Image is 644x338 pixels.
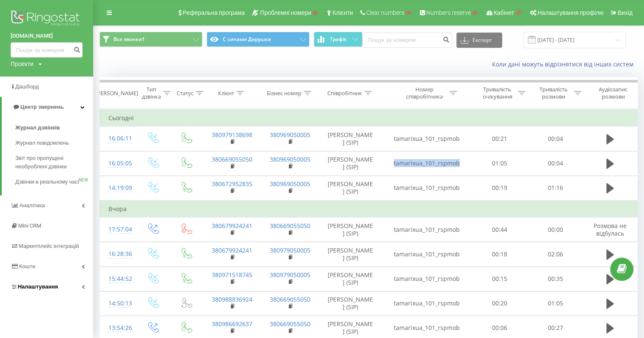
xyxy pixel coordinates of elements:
[330,36,347,42] span: Графік
[113,36,145,43] span: Все звонки1
[108,130,127,147] div: 16:06:11
[456,33,502,48] button: Експорт
[537,9,603,16] span: Налаштування профілю
[382,126,472,151] td: tamarixua_101_rspmob
[11,8,83,30] img: Ringostat logo
[108,271,127,287] div: 15:44:52
[15,139,69,147] span: Журнал повідомлень
[267,90,301,97] div: Бізнес номер
[332,9,353,16] span: Клієнти
[319,242,382,267] td: [PERSON_NAME] (SIP)
[100,32,202,47] button: Все звонки1
[382,267,472,291] td: tamarixua_101_rspmob
[212,131,252,139] a: 380979138698
[270,295,310,303] a: 380669055050
[528,242,583,267] td: 02:06
[108,180,127,196] div: 14:19:09
[15,124,60,132] span: Журнал дзвінків
[528,217,583,242] td: 00:00
[15,174,93,190] a: Дзвінки в реальному часіNEW
[362,33,452,48] input: Пошук за номером
[319,291,382,316] td: [PERSON_NAME] (SIP)
[319,126,382,151] td: [PERSON_NAME] (SIP)
[528,267,583,291] td: 00:35
[177,90,193,97] div: Статус
[528,151,583,176] td: 00:04
[15,151,93,174] a: Звіт про пропущені необроблені дзвінки
[494,9,514,16] span: Кабінет
[270,222,310,230] a: 380669055050
[382,151,472,176] td: tamarixua_101_rspmob
[2,97,93,117] a: Центр звернень
[19,263,35,269] span: Кошти
[382,291,472,316] td: tamarixua_101_rspmob
[142,86,161,100] div: Тип дзвінка
[108,295,127,312] div: 14:50:13
[479,86,516,100] div: Тривалість очікування
[327,90,362,97] div: Співробітник
[528,291,583,316] td: 01:05
[270,271,310,279] a: 380979050005
[472,151,528,176] td: 01:05
[19,243,79,249] span: Маркетплейс інтеграцій
[183,9,245,16] span: Реферальна програма
[319,151,382,176] td: [PERSON_NAME] (SIP)
[319,176,382,201] td: [PERSON_NAME] (SIP)
[270,246,310,254] a: 380979050005
[528,176,583,201] td: 01:16
[212,180,252,188] a: 380672952835
[472,176,528,201] td: 00:19
[382,217,472,242] td: tamarixua_101_rspmob
[20,104,64,110] span: Центр звернень
[366,9,404,16] span: Clear numbers
[402,86,447,100] div: Номер співробітника
[11,42,83,58] input: Пошук за номером
[212,295,252,303] a: 380988836924
[15,120,93,135] a: Журнал дзвінків
[15,154,89,171] span: Звіт про пропущені необроблені дзвінки
[108,221,127,238] div: 17:57:04
[426,9,471,16] span: Numbers reserve
[618,9,633,16] span: Вихід
[207,32,310,47] button: С сипами Дарушка
[218,90,234,97] div: Клієнт
[100,110,638,126] td: Сьогодні
[15,178,79,186] span: Дзвінки в реальному часі
[108,246,127,262] div: 16:28:36
[472,217,528,242] td: 00:44
[492,60,638,68] a: Коли дані можуть відрізнятися вiд інших систем
[591,86,635,100] div: Аудіозапис розмови
[108,155,127,172] div: 16:05:05
[212,155,252,163] a: 380669055050
[18,283,58,290] span: Налаштування
[212,271,252,279] a: 380971518745
[382,242,472,267] td: tamarixua_101_rspmob
[260,9,311,16] span: Проблемні номери
[212,246,252,254] a: 380679924241
[472,242,528,267] td: 00:18
[212,222,252,230] a: 380679924241
[472,291,528,316] td: 00:20
[15,135,93,151] a: Журнал повідомлень
[15,83,39,90] span: Дашборд
[594,222,627,237] span: Розмова не відбулась
[535,86,572,100] div: Тривалість розмови
[11,60,33,68] div: Проекти
[270,180,310,188] a: 380969050005
[314,32,362,47] button: Графік
[100,201,638,217] td: Вчора
[212,320,252,328] a: 380986692637
[19,202,45,209] span: Аналiтика
[319,267,382,291] td: [PERSON_NAME] (SIP)
[270,320,310,328] a: 380669055050
[108,320,127,336] div: 13:54:26
[11,32,83,40] a: [DOMAIN_NAME]
[382,176,472,201] td: tamarixua_101_rspmob
[528,126,583,151] td: 00:04
[270,155,310,163] a: 380969050005
[95,90,138,97] div: [PERSON_NAME]
[319,217,382,242] td: [PERSON_NAME] (SIP)
[472,267,528,291] td: 00:15
[18,223,41,229] span: Mini CRM
[270,131,310,139] a: 380969050005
